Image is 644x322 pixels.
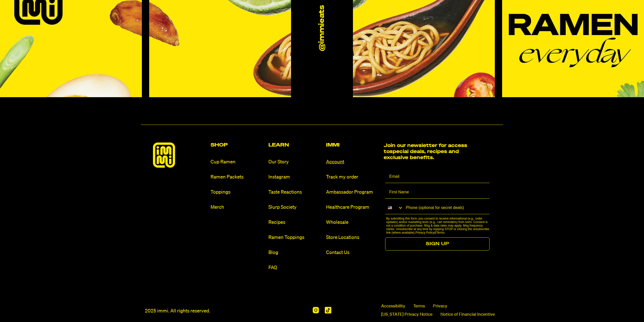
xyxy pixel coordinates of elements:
a: Track my order [326,174,380,181]
a: Our Story [268,159,322,165]
a: Account [326,159,380,165]
a: Toppings [211,189,264,196]
a: Ramen Packets [211,174,264,181]
img: Tiktok [325,307,331,313]
h2: Learn [268,142,322,148]
a: Healthcare Program [326,204,380,211]
a: Notice of Financial Incentive [440,312,495,318]
a: Instagram [268,174,322,181]
span: Accessibility [381,303,405,309]
input: First Name [385,186,490,199]
a: Store Locations [326,234,380,241]
a: Privacy [433,303,447,309]
a: Contact Us [326,249,380,256]
img: immieats [153,142,175,168]
a: Slurp Society [268,204,322,211]
a: Blog [268,249,322,256]
a: Recipes [268,219,322,226]
p: 2025 immi. All rights reserved. [145,308,210,314]
a: [US_STATE] Privacy Notice [381,312,432,318]
a: Merch [211,204,264,211]
a: Terms [436,231,445,234]
a: Wholesale [326,219,380,226]
a: Taste Reactions [268,189,322,196]
button: Search Countries [385,202,403,214]
img: United States [388,206,392,210]
a: Ambassador Program [326,189,380,196]
input: Email [385,170,490,183]
h2: Shop [211,142,264,148]
input: Phone (optional for secret deals) [403,202,490,214]
a: @immieats [318,4,327,51]
a: Privacy Policy [415,231,434,234]
a: Cup Ramen [211,159,264,165]
p: By submitting this form, you consent to receive informational (e.g., order updates) and/or market... [386,217,491,234]
a: FAQ [268,264,322,271]
img: Instagram [313,307,319,313]
h2: Immi [326,142,380,148]
h2: Join our newsletter for access to special deals, recipes and exclusive benefits. [384,142,470,161]
button: SIGN UP [385,237,490,251]
a: Ramen Toppings [268,234,322,241]
a: Terms [413,303,425,309]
